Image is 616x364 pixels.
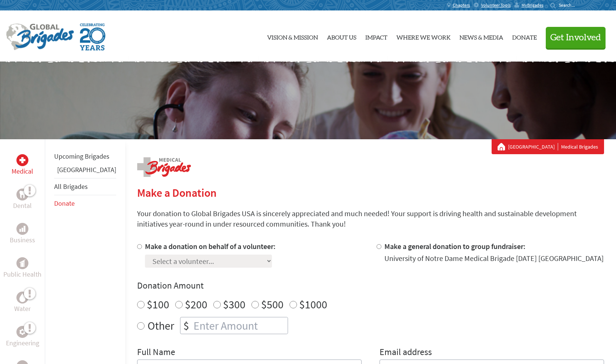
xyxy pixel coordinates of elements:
[481,2,511,8] span: Volunteer Tools
[16,189,28,200] div: Dental
[137,346,175,360] label: Full Name
[137,208,604,229] p: Your donation to Global Brigades USA is sincerely appreciated and much needed! Your support is dr...
[19,226,25,232] img: Business
[16,223,28,235] div: Business
[6,326,39,348] a: EngineeringEngineering
[453,2,470,8] span: Chapters
[192,317,288,334] input: Enter Amount
[384,253,604,264] div: University of Notre Dame Medical Brigade [DATE] [GEOGRAPHIC_DATA]
[145,242,276,251] label: Make a donation on behalf of a volunteer:
[54,182,88,191] a: All Brigades
[19,259,25,267] img: Public Health
[57,165,116,174] a: [GEOGRAPHIC_DATA]
[521,2,544,8] span: MyBrigades
[550,33,601,42] span: Get Involved
[365,17,387,56] a: Impact
[512,17,537,56] a: Donate
[16,292,28,304] div: Water
[54,195,116,212] li: Donate
[14,292,31,314] a: WaterWater
[80,24,105,50] img: Global Brigades Celebrating 20 Years
[13,189,32,211] a: DentalDental
[12,154,33,177] a: MedicalMedical
[508,143,558,150] a: [GEOGRAPHIC_DATA]
[327,17,356,56] a: About Us
[19,293,25,302] img: Water
[137,280,604,292] h4: Donation Amount
[19,329,25,335] img: Engineering
[3,257,41,280] a: Public HealthPublic Health
[137,157,191,177] img: logo-medical.png
[54,152,109,161] a: Upcoming Brigades
[180,317,192,334] div: $
[498,143,598,150] div: Medical Brigades
[19,191,25,198] img: Dental
[147,297,169,311] label: $100
[12,166,33,177] p: Medical
[396,17,451,56] a: Where We Work
[6,338,39,348] p: Engineering
[384,242,526,251] label: Make a general donation to group fundraiser:
[546,27,606,48] button: Get Involved
[54,178,116,195] li: All Brigades
[267,17,318,56] a: Vision & Mission
[16,154,28,166] div: Medical
[299,297,327,311] label: $1000
[223,297,245,311] label: $300
[261,297,284,311] label: $500
[10,223,35,245] a: BusinessBusiness
[14,304,31,314] p: Water
[19,157,25,163] img: Medical
[10,235,35,245] p: Business
[16,326,28,338] div: Engineering
[54,199,75,208] a: Donate
[16,257,28,269] div: Public Health
[380,346,432,360] label: Email address
[137,186,604,199] h2: Make a Donation
[185,297,207,311] label: $200
[559,2,580,8] input: Search...
[148,317,174,334] label: Other
[3,269,41,280] p: Public Health
[54,165,116,178] li: Panama
[13,200,32,211] p: Dental
[459,17,503,56] a: News & Media
[54,148,116,165] li: Upcoming Brigades
[6,24,74,50] img: Global Brigades Logo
